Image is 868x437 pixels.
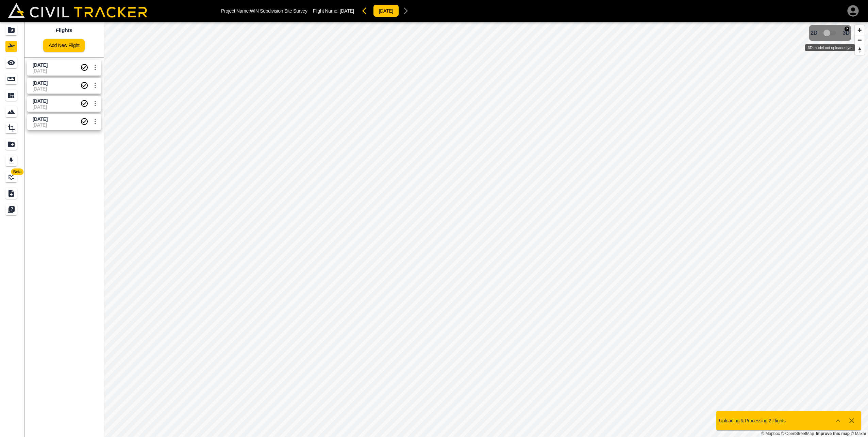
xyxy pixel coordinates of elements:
[781,431,814,436] a: OpenStreetMap
[313,8,354,14] p: Flight Name:
[719,418,786,423] p: Uploading & Processing 2 Flights
[221,8,307,14] p: Project Name: WIN Subdivision Site Survey
[373,4,399,17] button: [DATE]
[340,8,354,14] span: [DATE]
[851,431,866,436] a: Maxar
[855,25,865,35] button: Zoom in
[761,431,780,436] a: Mapbox
[8,3,147,17] img: Civil Tracker
[831,414,845,427] button: Show more
[820,27,840,39] span: 3D model not uploaded yet
[855,45,865,55] button: Reset bearing to north
[855,35,865,45] button: Zoom out
[843,30,850,36] span: 3D
[805,44,855,51] div: 3D model not uploaded yet
[811,30,817,36] span: 2D
[104,22,868,437] canvas: Map
[816,431,850,436] a: Map feedback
